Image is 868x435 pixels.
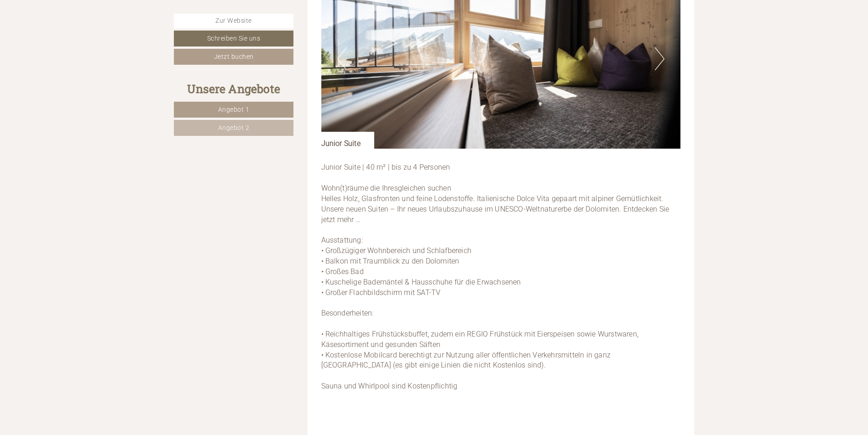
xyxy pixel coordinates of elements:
button: Senden [309,240,360,256]
div: Unsere Angebote [174,81,293,97]
small: 13:33 [14,45,146,51]
span: Angebot 1 [218,106,250,113]
p: Junior Suite | 40 m² | bis zu 4 Personen Wohn(t)räume die Ihresgleichen suchen Helles Holz, Glasf... [321,162,681,402]
button: Previous [337,47,347,70]
a: Zur Website [174,14,293,28]
div: Junior Suite [321,132,374,149]
span: Angebot 2 [218,124,250,131]
a: Schreiben Sie uns [174,31,293,47]
button: Next [655,47,664,70]
div: Hotel Simpaty [14,27,146,34]
a: Jetzt buchen [174,49,293,65]
div: Guten Tag, wie können wir Ihnen helfen? [7,25,151,53]
div: Sonntag [157,7,202,23]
